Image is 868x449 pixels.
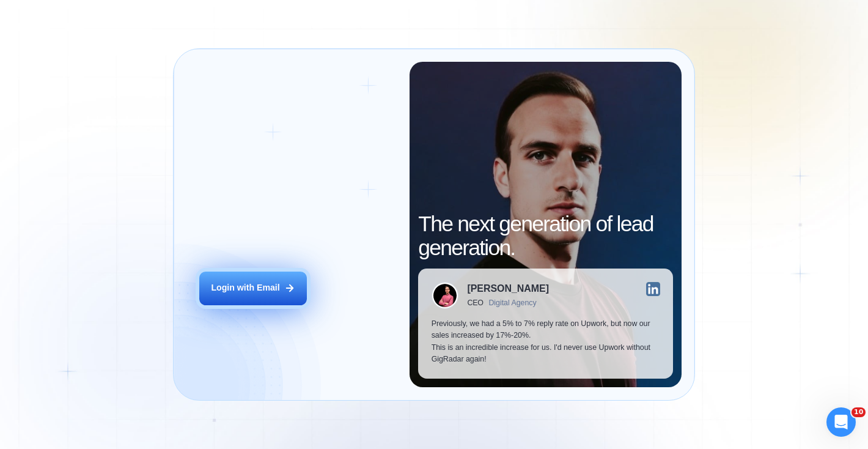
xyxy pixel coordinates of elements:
[826,407,856,437] iframe: Intercom live chat
[211,282,279,294] div: Login with Email
[851,407,866,417] span: 10
[432,318,660,366] p: Previously, we had a 5% to 7% reply rate on Upwork, but now our sales increased by 17%-20%. This ...
[199,272,307,305] button: Login with Email
[418,212,673,260] h2: The next generation of lead generation.
[467,299,483,307] div: CEO
[467,284,549,294] div: [PERSON_NAME]
[488,299,536,307] div: Digital Agency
